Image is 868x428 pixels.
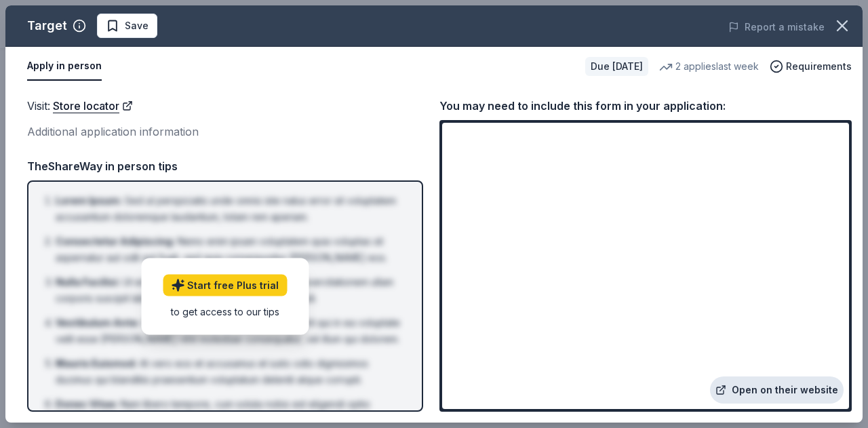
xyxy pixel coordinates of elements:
span: Lorem Ipsum : [56,195,122,206]
span: Vestibulum Ante : [56,317,140,328]
li: Sed ut perspiciatis unde omnis iste natus error sit voluptatem accusantium doloremque laudantium,... [56,193,403,225]
button: Report a mistake [728,19,825,35]
div: Additional application information [27,123,423,140]
div: Visit : [27,97,423,115]
a: Start free Plus trial [163,274,287,296]
span: Donec Vitae : [56,398,118,410]
span: Requirements [786,58,852,75]
span: Nulla Facilisi : [56,276,120,288]
div: Due [DATE] [585,57,648,76]
li: Quis autem vel eum iure reprehenderit qui in ea voluptate velit esse [PERSON_NAME] nihil molestia... [56,315,403,347]
a: Open on their website [710,376,844,404]
li: Nemo enim ipsam voluptatem quia voluptas sit aspernatur aut odit aut fugit, sed quia consequuntur... [56,233,403,266]
span: Save [125,18,149,34]
div: Target [27,15,67,37]
div: 2 applies last week [659,58,759,75]
button: Save [97,14,157,38]
div: TheShareWay in person tips [27,157,423,175]
button: Apply in person [27,52,102,81]
li: Ut enim ad minima veniam, quis nostrum exercitationem ullam corporis suscipit laboriosam, nisi ut... [56,274,403,307]
li: At vero eos et accusamus et iusto odio dignissimos ducimus qui blanditiis praesentium voluptatum ... [56,355,403,388]
button: Requirements [770,58,852,75]
a: Store locator [53,97,133,115]
span: Mauris Euismod : [56,357,137,369]
span: Consectetur Adipiscing : [56,235,175,247]
div: You may need to include this form in your application: [439,97,852,115]
div: to get access to our tips [163,304,287,318]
